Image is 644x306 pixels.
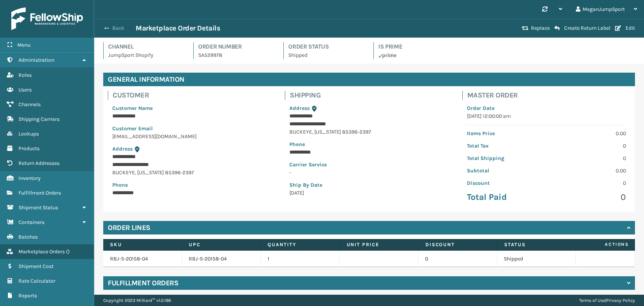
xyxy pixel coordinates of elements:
td: 1 [261,251,340,267]
p: Phone [289,140,448,148]
p: JumpSport Shopify [108,51,184,59]
p: Shipped [288,51,364,59]
span: Products [18,145,40,152]
label: Unit Price [347,241,411,248]
p: - [289,169,448,177]
label: SKU [110,241,175,248]
p: Order Date [467,104,626,112]
h3: Marketplace Order Details [136,24,220,33]
span: Administration [18,57,54,63]
p: 0.00 [551,129,626,137]
p: SA529978 [198,51,274,59]
label: Discount [425,241,490,248]
h4: Order Number [198,42,274,51]
span: Fulfillment Orders [18,190,61,196]
label: Status [504,241,569,248]
h4: Fulfillment Orders [108,279,178,288]
span: Rate Calculator [18,278,55,284]
p: Total Shipping [467,154,542,162]
p: Carrier Service [289,161,448,169]
h4: Shipping [290,91,453,100]
p: Phone [112,181,271,189]
p: [EMAIL_ADDRESS][DOMAIN_NAME] [112,132,271,140]
span: Roles [18,72,32,78]
p: Copyright 2023 Milliard™ v 1.0.186 [103,295,171,306]
h4: Order Lines [108,223,150,232]
td: RBJ-S-20158-04 [182,251,261,267]
i: Create Return Label [554,25,560,31]
p: 0 [551,192,626,203]
p: 0 [551,179,626,187]
i: Replace [522,26,529,31]
h4: Master Order [467,91,630,100]
h4: Order Status [288,42,364,51]
i: Edit [615,26,621,31]
button: Back [101,25,136,32]
span: Reports [18,292,37,299]
span: Users [18,87,32,93]
p: [DATE] 12:00:00 am [467,112,626,120]
p: [DATE] [289,189,448,197]
a: Terms of Use [579,298,605,303]
p: 0 [551,142,626,150]
span: Inventory [18,175,41,181]
h4: General Information [103,73,635,86]
span: Address [289,105,310,111]
button: Create Return Label [552,25,613,32]
td: Shipped [497,251,576,267]
p: BUCKEYE , [US_STATE] 85396-2397 [289,128,448,136]
p: Items Price [467,129,542,137]
p: BUCKEYE , [US_STATE] 85396-2397 [112,169,271,177]
span: Shipment Status [18,204,58,211]
span: ( ) [66,248,70,255]
div: | [579,295,635,306]
a: Privacy Policy [606,298,635,303]
a: RBJ-S-20158-04 [110,256,148,262]
button: Replace [520,25,552,32]
p: Customer Email [112,125,271,132]
span: Channels [18,101,41,108]
span: Return Addresses [18,160,60,166]
span: Address [112,146,133,152]
h4: Channel [108,42,184,51]
span: Shipment Cost [18,263,54,269]
p: Subtotal [467,167,542,175]
label: Quantity [268,241,332,248]
p: Ship By Date [289,181,448,189]
h4: Is Prime [378,42,454,51]
p: Discount [467,179,542,187]
span: Actions [578,238,633,251]
p: Total Tax [467,142,542,150]
span: Lookups [18,131,39,137]
img: logo [11,8,83,30]
p: 0.00 [551,167,626,175]
label: UPC [189,241,254,248]
td: 0 [418,251,497,267]
p: Total Paid [467,192,542,203]
h4: Customer [113,91,276,100]
span: Menu [17,42,31,48]
span: Batches [18,234,38,240]
p: Customer Name [112,104,271,112]
p: 0 [551,154,626,162]
span: Marketplace Orders [18,248,65,255]
span: Shipping Carriers [18,116,60,122]
span: Containers [18,219,44,225]
button: Edit [613,25,637,32]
